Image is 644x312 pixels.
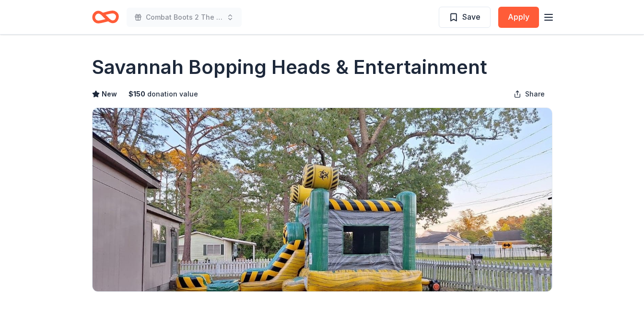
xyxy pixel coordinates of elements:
span: donation value [147,88,198,100]
h1: Savannah Bopping Heads & Entertainment [92,54,487,81]
span: Share [525,88,545,100]
a: Home [92,6,119,28]
button: Apply [498,7,539,28]
span: Combat Boots 2 The Boardroom presents the "United We Stand" Campaign [146,12,222,23]
span: $ 150 [129,88,145,100]
img: Image for Savannah Bopping Heads & Entertainment [93,108,552,291]
button: Share [506,84,552,104]
span: New [102,88,117,100]
button: Save [439,7,491,28]
span: Save [462,11,480,23]
button: Combat Boots 2 The Boardroom presents the "United We Stand" Campaign [127,8,242,27]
